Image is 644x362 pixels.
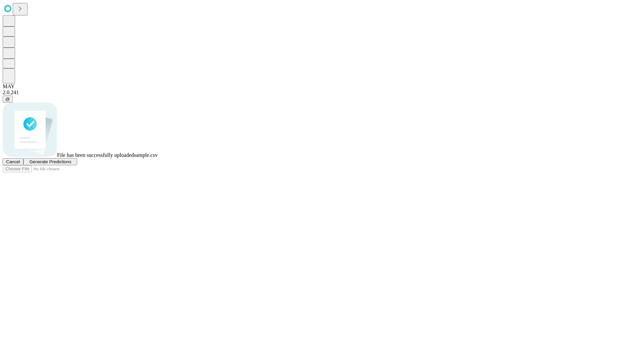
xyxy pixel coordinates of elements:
span: sample.csv [134,152,158,158]
span: File has been successfully uploaded [57,152,134,158]
span: @ [5,97,10,102]
div: MAY [3,83,641,89]
button: @ [3,96,13,103]
button: Generate Predictions [23,158,77,165]
span: Cancel [6,159,20,164]
div: 2.0.241 [3,89,641,96]
span: Generate Predictions [29,159,71,164]
button: Cancel [3,158,23,165]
